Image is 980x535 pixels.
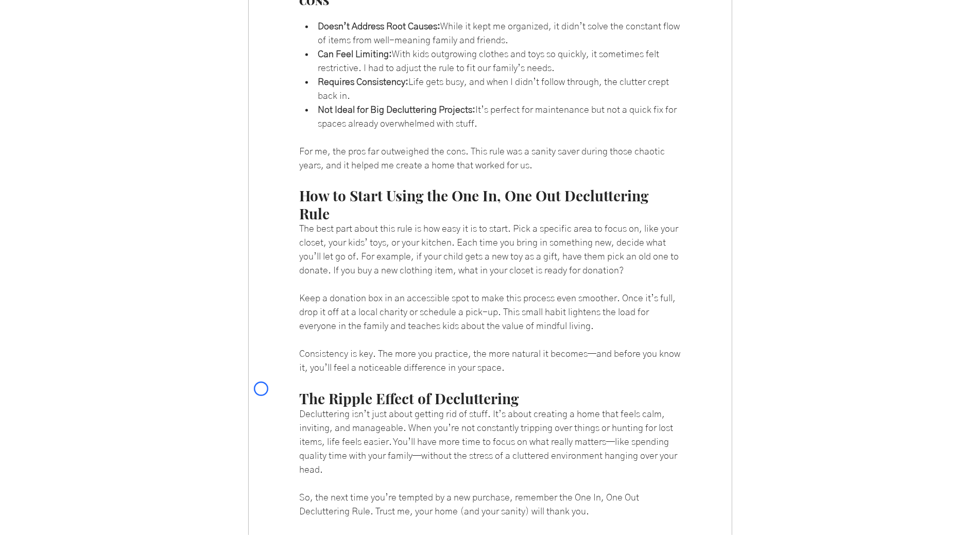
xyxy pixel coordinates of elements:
span: Life gets busy, and when I didn’t follow through, the clutter crept back in. [318,78,672,101]
span: Can Feel Limiting: [318,50,392,59]
span: Decluttering isn’t just about getting rid of stuff. It’s about creating a home that feels calm, i... [300,410,680,475]
span: For me, the pros far outweighed the cons. This rule was a sanity saver during those chaotic years... [300,147,667,170]
span: It’s perfect for maintenance but not a quick fix for spaces already overwhelmed with stuff. [318,106,679,129]
span: Doesn’t Address Root Causes: [318,22,441,31]
span: How to Start Using the One In, One Out Decluttering Rule [300,186,652,223]
span: The best part about this rule is how easy it is to start. Pick a specific area to focus on, like ... [300,225,681,276]
span: Not Ideal for Big Decluttering Projects: [318,106,476,115]
span: Consistency is key. The more you practice, the more natural it becomes—and before you know it, yo... [300,350,683,373]
span: So, the next time you’re tempted by a new purchase, remember the One In, One Out Decluttering Rul... [300,494,642,517]
span: Keep a donation box in an accessible spot to make this process even smoother. Once it’s full, dro... [300,295,678,332]
span: Requires Consistency: [318,78,409,87]
span: With kids outgrowing clothes and toys so quickly, it sometimes felt restrictive. I had to adjust ... [318,50,662,73]
span: While it kept me organized, it didn’t solve the constant flow of items from well-meaning family a... [318,22,682,45]
span: The Ripple Effect of Decluttering [300,389,519,408]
